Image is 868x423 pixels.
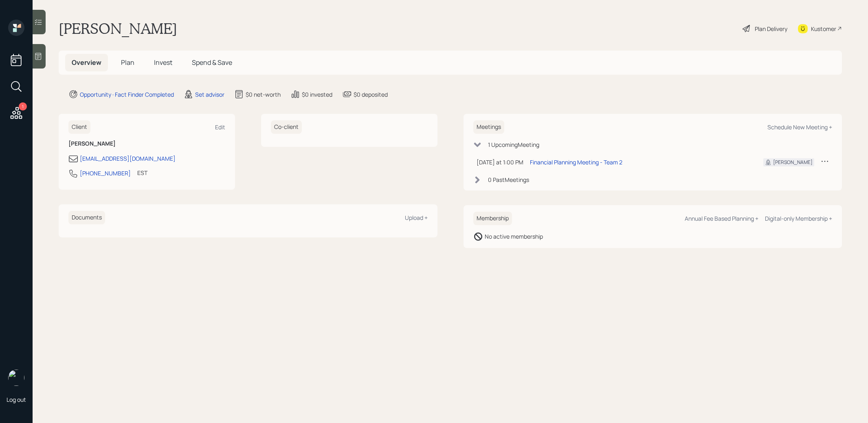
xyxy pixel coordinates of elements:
div: Plan Delivery [755,24,787,33]
div: Upload + [405,214,428,221]
div: Kustomer [811,24,836,33]
div: [EMAIL_ADDRESS][DOMAIN_NAME] [80,154,176,163]
div: Set advisor [195,90,224,99]
div: 0 Past Meeting s [488,175,529,184]
div: Annual Fee Based Planning + [685,215,758,222]
div: Digital-only Membership + [765,215,832,222]
div: 1 [19,102,27,111]
span: Invest [154,58,172,67]
span: Plan [121,58,134,67]
div: Edit [215,123,225,131]
span: Spend & Save [192,58,232,67]
div: [PERSON_NAME] [773,159,813,166]
div: Schedule New Meeting + [767,123,832,131]
div: [PHONE_NUMBER] [80,169,131,177]
div: $0 deposited [354,90,388,99]
span: Overview [72,58,101,67]
div: [DATE] at 1:00 PM [477,158,523,166]
h6: Meetings [473,120,504,134]
div: Financial Planning Meeting - Team 2 [530,158,622,166]
h1: [PERSON_NAME] [59,20,177,38]
h6: [PERSON_NAME] [68,140,225,147]
h6: Membership [473,212,512,225]
h6: Documents [68,211,105,224]
div: 1 Upcoming Meeting [488,140,539,149]
div: $0 invested [302,90,332,99]
div: Opportunity · Fact Finder Completed [80,90,174,99]
h6: Co-client [271,120,302,134]
div: EST [137,168,147,177]
div: No active membership [485,232,543,241]
div: Log out [7,396,26,403]
h6: Client [68,120,90,134]
div: $0 net-worth [246,90,281,99]
img: treva-nostdahl-headshot.png [8,370,24,386]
